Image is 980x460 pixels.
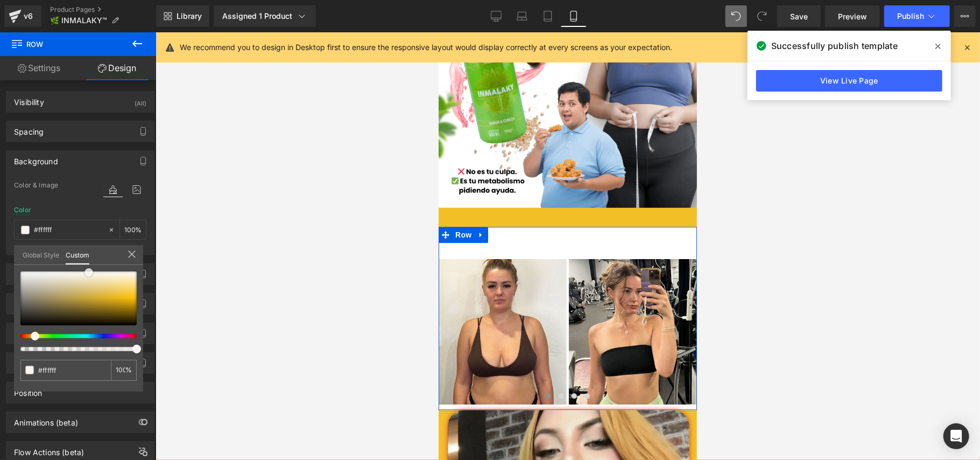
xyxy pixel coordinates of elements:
[23,245,59,263] a: Global Style
[222,11,307,22] div: Assigned 1 Product
[38,365,107,376] input: Color
[483,5,509,27] a: Desktop
[156,5,209,27] a: New Library
[838,11,867,22] span: Preview
[4,5,41,27] a: v6
[78,56,156,80] a: Design
[954,5,976,27] button: More
[50,16,107,25] span: 🌿 INMALAKY™
[751,5,773,27] button: Redo
[66,245,89,264] a: Custom
[535,5,561,27] a: Tablet
[771,39,898,52] span: Successfully publish template
[22,9,35,23] div: v6
[897,12,924,20] span: Publish
[180,41,672,53] p: We recommend you to design in Desktop first to ensure the responsive layout would display correct...
[825,5,880,27] a: Preview
[725,5,747,27] button: Undo
[943,423,969,449] div: Open Intercom Messenger
[177,11,202,21] span: Library
[11,32,118,56] span: Row
[756,70,942,92] a: View Live Page
[884,5,950,27] button: Publish
[561,5,587,27] a: Mobile
[111,360,137,381] div: %
[50,5,156,14] a: Product Pages
[509,5,535,27] a: Laptop
[790,11,808,22] span: Save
